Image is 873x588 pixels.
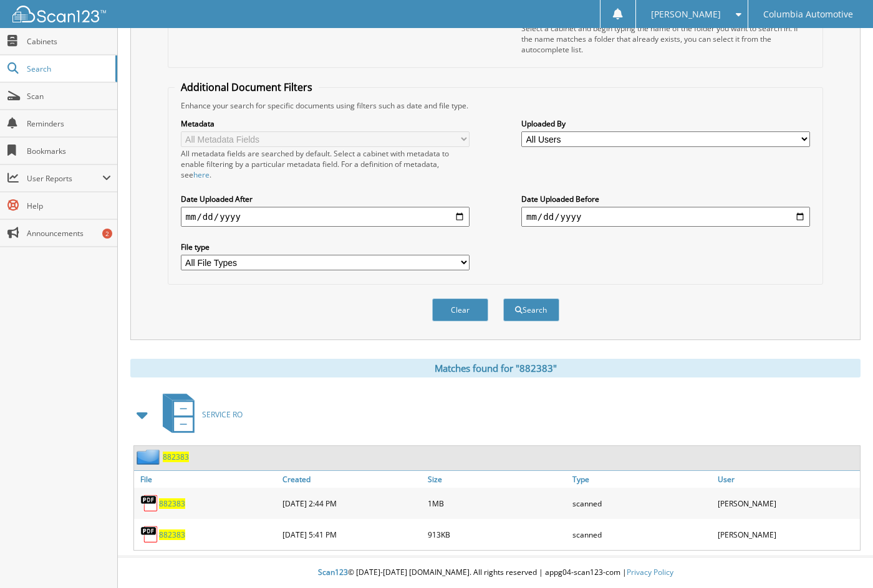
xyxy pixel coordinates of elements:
div: 913KB [425,522,570,547]
a: Type [569,471,715,488]
div: [PERSON_NAME] [715,522,860,547]
div: [PERSON_NAME] [715,491,860,516]
span: Search [27,64,109,74]
img: PDF.png [140,494,159,513]
span: Announcements [27,228,111,239]
a: 882383 [159,529,185,540]
a: Created [279,471,425,488]
a: User [715,471,860,488]
span: Columbia Automotive [763,11,853,18]
label: Date Uploaded After [181,194,470,204]
span: User Reports [27,173,102,184]
div: All metadata fields are searched by default. Select a cabinet with metadata to enable filtering b... [181,148,470,180]
span: Help [27,201,111,211]
span: SERVICE RO [202,409,243,420]
label: Metadata [181,118,470,129]
div: Matches found for "882383" [130,359,861,377]
button: Clear [432,298,488,321]
div: scanned [569,522,715,547]
a: SERVICE RO [155,390,243,439]
span: [PERSON_NAME] [651,11,721,18]
a: Size [425,471,570,488]
div: Select a cabinet and begin typing the name of the folder you want to search in. If the name match... [521,23,810,55]
div: scanned [569,491,715,516]
label: Uploaded By [521,118,810,129]
div: Enhance your search for specific documents using filters such as date and file type. [175,100,817,111]
input: start [181,207,470,227]
div: 2 [102,229,112,239]
span: Cabinets [27,36,111,47]
div: 1MB [425,491,570,516]
label: Date Uploaded Before [521,194,810,204]
span: Bookmarks [27,146,111,156]
a: 882383 [159,498,185,509]
span: Scan123 [318,567,348,577]
button: Search [503,298,559,321]
img: folder2.png [137,449,163,465]
a: here [193,169,210,180]
label: File type [181,242,470,252]
legend: Additional Document Filters [175,80,319,94]
a: Privacy Policy [627,567,673,577]
input: end [521,207,810,227]
div: [DATE] 2:44 PM [279,491,425,516]
span: Reminders [27,118,111,129]
img: scan123-logo-white.svg [12,6,106,22]
iframe: Chat Widget [811,528,873,588]
a: 882383 [163,452,189,462]
a: File [134,471,279,488]
span: Scan [27,91,111,102]
div: © [DATE]-[DATE] [DOMAIN_NAME]. All rights reserved | appg04-scan123-com | [118,557,873,588]
img: PDF.png [140,525,159,544]
div: [DATE] 5:41 PM [279,522,425,547]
